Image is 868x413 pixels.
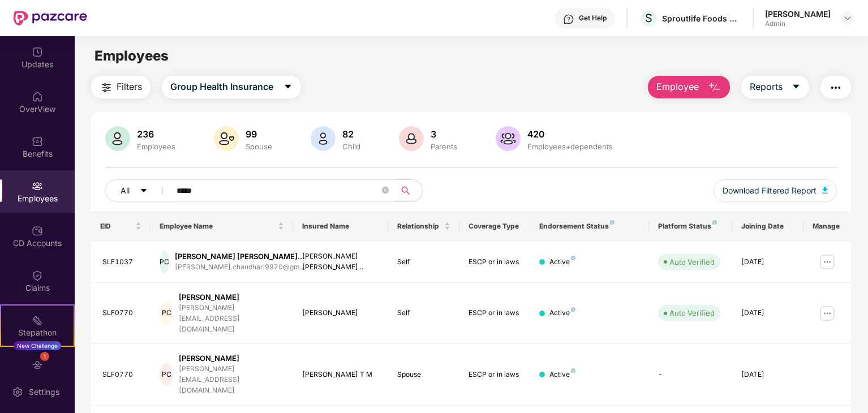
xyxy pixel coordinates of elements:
[91,211,151,242] th: EID
[151,211,293,242] th: Employee Name
[283,82,293,92] span: caret-down
[539,222,640,231] div: Endorsement Status
[160,363,173,386] div: PC
[40,352,49,361] div: 1
[121,184,130,197] span: All
[302,251,379,273] div: [PERSON_NAME] [PERSON_NAME]...
[645,11,652,25] span: S
[160,302,173,325] div: PC
[397,308,450,319] div: Self
[170,80,273,94] span: Group Health Insurance
[32,270,43,281] img: svg+xml;base64,PHN2ZyBpZD0iQ2xhaW0iIHhtbG5zPSJodHRwOi8vd3d3LnczLm9yZy8yMDAwL3N2ZyIgd2lkdGg9IjIwIi...
[843,14,852,23] img: svg+xml;base64,PHN2ZyBpZD0iRHJvcGRvd24tMzJ4MzIiIHhtbG5zPSJodHRwOi8vd3d3LnczLm9yZy8yMDAwL3N2ZyIgd2...
[32,180,43,192] img: svg+xml;base64,PHN2ZyBpZD0iRW1wbG95ZWVzIiB4bWxucz0iaHR0cDovL3d3dy53My5vcmcvMjAwMC9zdmciIHdpZHRoPS...
[669,307,715,319] div: Auto Verified
[94,48,169,64] span: Employees
[469,369,522,380] div: ESCP or in laws
[428,128,459,140] div: 3
[549,369,575,380] div: Active
[179,303,284,335] div: [PERSON_NAME][EMAIL_ADDRESS][DOMAIN_NAME]
[723,184,817,197] span: Download Filtered Report
[708,81,721,94] img: svg+xml;base64,PHN2ZyB4bWxucz0iaHR0cDovL3d3dy53My5vcmcvMjAwMC9zdmciIHhtbG5zOnhsaW5rPSJodHRwOi8vd3...
[179,353,284,364] div: [PERSON_NAME]
[102,308,141,319] div: SLF0770
[340,128,363,140] div: 82
[649,344,732,406] td: -
[105,179,174,202] button: Allcaret-down
[91,76,151,98] button: Filters
[32,225,43,236] img: svg+xml;base64,PHN2ZyBpZD0iQ0RfQWNjb3VudHMiIGRhdGEtbmFtZT0iQ0QgQWNjb3VudHMiIHhtbG5zPSJodHRwOi8vd3...
[525,128,615,140] div: 420
[14,341,61,350] div: New Challenge
[14,11,87,25] img: New Pazcare Logo
[32,315,43,326] img: svg+xml;base64,PHN2ZyB4bWxucz0iaHR0cDovL3d3dy53My5vcmcvMjAwMC9zdmciIHdpZHRoPSIyMSIgaGVpZ2h0PSIyMC...
[1,327,74,338] div: Stepathon
[100,81,113,94] img: svg+xml;base64,PHN2ZyB4bWxucz0iaHR0cDovL3d3dy53My5vcmcvMjAwMC9zdmciIHdpZHRoPSIyNCIgaGVpZ2h0PSIyNC...
[340,142,363,151] div: Child
[656,80,699,94] span: Employee
[382,186,389,196] span: close-circle
[12,386,23,398] img: svg+xml;base64,PHN2ZyBpZD0iU2V0dGluZy0yMHgyMCIgeG1sbnM9Imh0dHA6Ly93d3cudzMub3JnLzIwMDAvc3ZnIiB3aW...
[32,359,43,371] img: svg+xml;base64,PHN2ZyBpZD0iRW5kb3JzZW1lbnRzIiB4bWxucz0iaHR0cDovL3d3dy53My5vcmcvMjAwMC9zdmciIHdpZH...
[140,187,148,196] span: caret-down
[302,369,379,380] div: [PERSON_NAME] T M
[765,8,831,19] div: [PERSON_NAME]
[579,14,607,23] div: Get Help
[732,211,803,242] th: Joining Date
[311,126,336,151] img: svg+xml;base64,PHN2ZyB4bWxucz0iaHR0cDovL3d3dy53My5vcmcvMjAwMC9zdmciIHhtbG5zOnhsaW5rPSJodHRwOi8vd3...
[765,19,831,28] div: Admin
[496,126,521,151] img: svg+xml;base64,PHN2ZyB4bWxucz0iaHR0cDovL3d3dy53My5vcmcvMjAwMC9zdmciIHhtbG5zOnhsaW5rPSJodHRwOi8vd3...
[549,308,575,319] div: Active
[658,222,723,231] div: Platform Status
[160,222,276,231] span: Employee Name
[135,128,178,140] div: 236
[397,257,450,268] div: Self
[741,369,794,380] div: [DATE]
[571,256,575,260] img: svg+xml;base64,PHN2ZyB4bWxucz0iaHR0cDovL3d3dy53My5vcmcvMjAwMC9zdmciIHdpZHRoPSI4IiBoZWlnaHQ9IjgiIH...
[822,187,828,193] img: svg+xml;base64,PHN2ZyB4bWxucz0iaHR0cDovL3d3dy53My5vcmcvMjAwMC9zdmciIHhtbG5zOnhsaW5rPSJodHRwOi8vd3...
[214,126,239,151] img: svg+xml;base64,PHN2ZyB4bWxucz0iaHR0cDovL3d3dy53My5vcmcvMjAwMC9zdmciIHhtbG5zOnhsaW5rPSJodHRwOi8vd3...
[803,211,851,242] th: Manage
[179,292,284,303] div: [PERSON_NAME]
[32,91,43,102] img: svg+xml;base64,PHN2ZyBpZD0iSG9tZSIgeG1sbnM9Imh0dHA6Ly93d3cudzMub3JnLzIwMDAvc3ZnIiB3aWR0aD0iMjAiIG...
[394,186,416,195] span: search
[469,257,522,268] div: ESCP or in laws
[525,142,615,151] div: Employees+dependents
[399,126,424,151] img: svg+xml;base64,PHN2ZyB4bWxucz0iaHR0cDovL3d3dy53My5vcmcvMjAwMC9zdmciIHhtbG5zOnhsaW5rPSJodHRwOi8vd3...
[117,80,142,94] span: Filters
[714,179,837,202] button: Download Filtered Report
[750,80,783,94] span: Reports
[397,369,450,380] div: Spouse
[243,128,274,140] div: 99
[175,262,305,273] div: [PERSON_NAME].chaudhari9970@gm...
[459,211,531,242] th: Coverage Type
[32,136,43,147] img: svg+xml;base64,PHN2ZyBpZD0iQmVuZWZpdHMiIHhtbG5zPSJodHRwOi8vd3d3LnczLm9yZy8yMDAwL3N2ZyIgd2lkdGg9Ij...
[662,13,741,24] div: Sproutlife Foods Private Limited
[648,76,730,98] button: Employee
[669,256,715,268] div: Auto Verified
[571,368,575,373] img: svg+xml;base64,PHN2ZyB4bWxucz0iaHR0cDovL3d3dy53My5vcmcvMjAwMC9zdmciIHdpZHRoPSI4IiBoZWlnaHQ9IjgiIH...
[549,257,575,268] div: Active
[818,304,836,322] img: manageButton
[741,308,794,319] div: [DATE]
[394,179,423,202] button: search
[388,211,459,242] th: Relationship
[428,142,459,151] div: Parents
[25,386,63,398] div: Settings
[32,46,43,58] img: svg+xml;base64,PHN2ZyBpZD0iVXBkYXRlZCIgeG1sbnM9Imh0dHA6Ly93d3cudzMub3JnLzIwMDAvc3ZnIiB3aWR0aD0iMj...
[105,126,130,151] img: svg+xml;base64,PHN2ZyB4bWxucz0iaHR0cDovL3d3dy53My5vcmcvMjAwMC9zdmciIHhtbG5zOnhsaW5rPSJodHRwOi8vd3...
[382,187,389,193] span: close-circle
[563,14,574,25] img: svg+xml;base64,PHN2ZyBpZD0iSGVscC0zMngzMiIgeG1sbnM9Imh0dHA6Ly93d3cudzMub3JnLzIwMDAvc3ZnIiB3aWR0aD...
[741,257,794,268] div: [DATE]
[302,308,379,319] div: [PERSON_NAME]
[818,253,836,271] img: manageButton
[829,81,843,94] img: svg+xml;base64,PHN2ZyB4bWxucz0iaHR0cDovL3d3dy53My5vcmcvMjAwMC9zdmciIHdpZHRoPSIyNCIgaGVpZ2h0PSIyNC...
[175,251,305,262] div: [PERSON_NAME] [PERSON_NAME]...
[397,222,442,231] span: Relationship
[792,82,801,92] span: caret-down
[293,211,388,242] th: Insured Name
[162,76,301,98] button: Group Health Insurancecaret-down
[243,142,274,151] div: Spouse
[102,257,141,268] div: SLF1037
[571,307,575,312] img: svg+xml;base64,PHN2ZyB4bWxucz0iaHR0cDovL3d3dy53My5vcmcvMjAwMC9zdmciIHdpZHRoPSI4IiBoZWlnaHQ9IjgiIH...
